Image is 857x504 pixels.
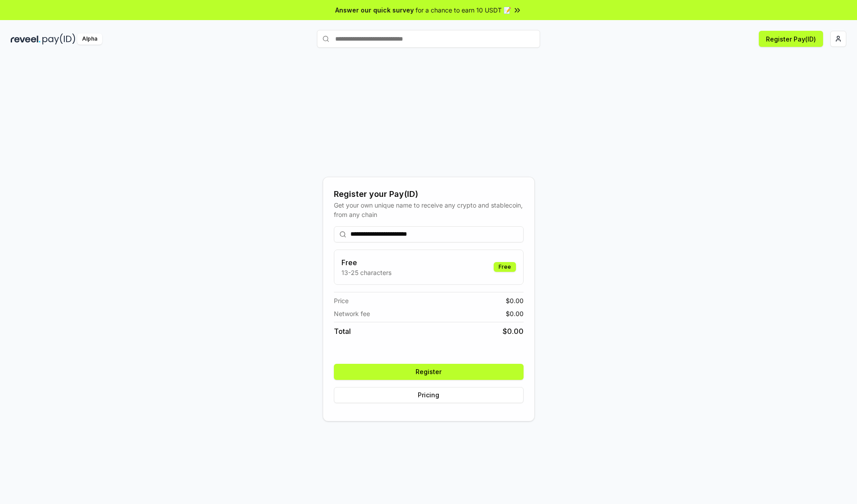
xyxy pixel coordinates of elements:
[77,33,102,45] div: Alpha
[416,5,511,15] span: for a chance to earn 10 USDT 📝
[334,200,524,219] div: Get your own unique name to receive any crypto and stablecoin, from any chain
[334,326,351,337] span: Total
[494,262,516,272] div: Free
[334,387,524,403] button: Pricing
[335,5,414,15] span: Answer our quick survey
[759,31,823,47] button: Register Pay(ID)
[42,33,75,45] img: pay_id
[334,188,524,200] div: Register your Pay(ID)
[506,309,524,318] span: $ 0.00
[334,296,349,305] span: Price
[11,33,41,45] img: reveel_dark
[503,326,524,337] span: $ 0.00
[506,296,524,305] span: $ 0.00
[334,309,370,318] span: Network fee
[341,268,391,277] p: 13-25 characters
[334,364,524,380] button: Register
[341,257,391,268] h3: Free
